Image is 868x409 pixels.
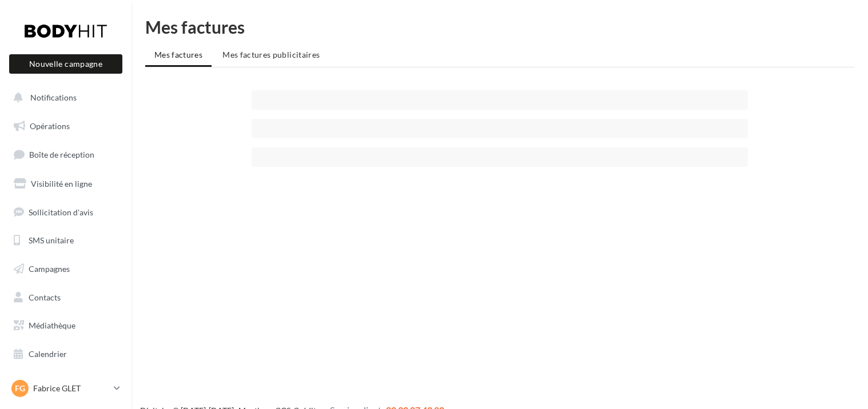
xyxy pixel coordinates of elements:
[7,201,125,224] a: Sollicitation d'avis
[7,286,125,310] a: Contacts
[29,349,67,359] span: Calendrier
[15,383,25,394] span: FG
[29,264,70,274] span: Campagnes
[29,207,93,216] span: Sollicitation d'avis
[31,179,92,189] span: Visibilité en ligne
[30,93,77,102] span: Notifications
[33,383,109,394] p: Fabrice GLET
[7,257,125,281] a: Campagnes
[7,228,125,252] a: SMS unitaire
[145,18,854,35] h1: Mes factures
[7,342,125,366] a: Calendrier
[30,121,70,131] span: Opérations
[7,114,125,138] a: Opérations
[7,314,125,338] a: Médiathèque
[9,378,122,399] a: FG Fabrice GLET
[7,172,125,196] a: Visibilité en ligne
[7,86,120,110] button: Notifications
[7,142,125,167] a: Boîte de réception
[222,50,320,59] span: Mes factures publicitaires
[29,320,75,330] span: Médiathèque
[29,292,61,302] span: Contacts
[29,150,94,159] span: Boîte de réception
[29,235,74,245] span: SMS unitaire
[9,54,122,74] button: Nouvelle campagne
